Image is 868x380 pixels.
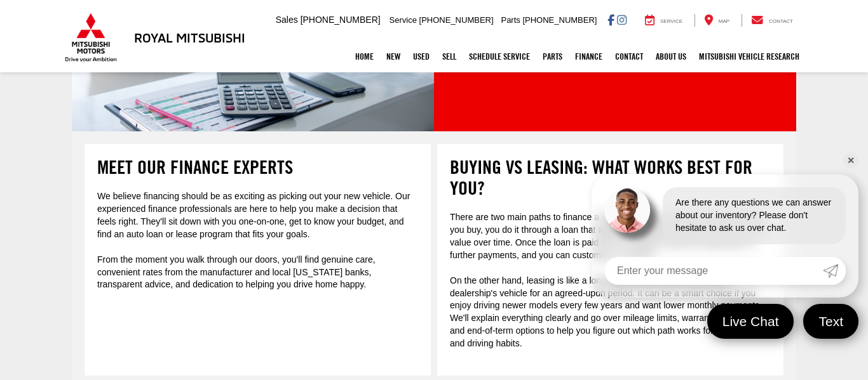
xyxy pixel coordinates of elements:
a: About Us [649,41,693,72]
a: Sell [436,41,463,72]
span: Sales [276,15,298,25]
img: Mitsubishi [62,13,119,62]
span: Parts [501,15,520,25]
img: Agent profile photo [604,187,650,233]
span: Service [390,15,417,25]
input: Enter your message [604,257,823,285]
p: On the other hand, leasing is like a long-term rental in which you drive a dealership's vehicle f... [450,275,771,351]
span: Text [812,313,850,330]
span: [PHONE_NUMBER] [301,15,381,25]
h2: Buying vs Leasing: What Works Best for You? [450,157,771,199]
span: [PHONE_NUMBER] [522,15,597,25]
a: Mitsubishi Vehicle Research [693,41,806,72]
a: Submit [823,257,846,285]
p: There are two main paths to finance a vehicle: buying or leasing. Usually, when you buy, you do i... [450,211,771,262]
a: Home [349,41,380,72]
a: Text [803,304,858,339]
a: Used [407,41,436,72]
h2: Meet Our Finance Experts [97,157,418,178]
a: Service [635,14,692,27]
a: Schedule Service: Opens in a new tab [463,41,536,72]
span: Live Chat [716,313,785,330]
div: Are there any questions we can answer about our inventory? Please don't hesitate to ask us over c... [663,187,846,244]
h3: Royal Mitsubishi [134,30,245,44]
a: Facebook: Click to visit our Facebook page [607,15,614,25]
a: Finance [569,41,609,72]
a: Live Chat [707,304,794,339]
p: We believe financing should be as exciting as picking out your new vehicle. Our experienced finan... [97,190,418,241]
a: Instagram: Click to visit our Instagram page [617,15,627,25]
a: Contact [609,41,649,72]
a: Map [695,14,739,27]
span: Map [719,18,729,24]
a: Parts: Opens in a new tab [536,41,569,72]
span: Service [660,18,682,24]
span: [PHONE_NUMBER] [419,15,494,25]
p: From the moment you walk through our doors, you'll find genuine care, convenient rates from the m... [97,254,418,292]
a: New [380,41,407,72]
a: Contact [742,14,803,27]
span: Contact [769,18,793,24]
